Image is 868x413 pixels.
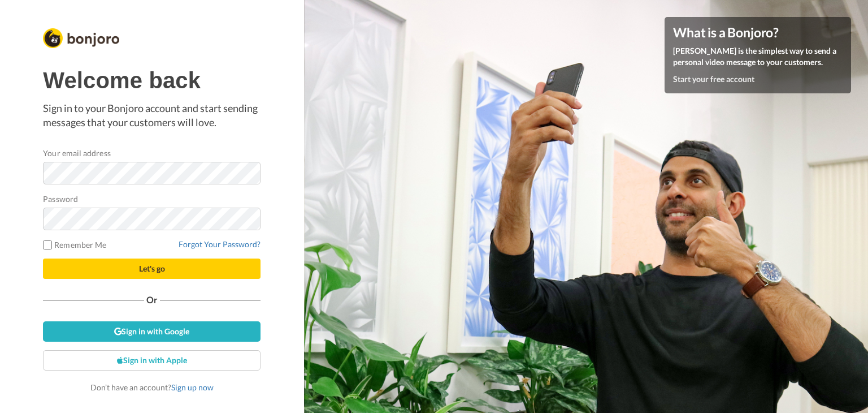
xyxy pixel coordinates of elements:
[43,259,261,279] button: Let's go
[43,350,261,371] a: Sign in with Apple
[144,296,160,304] span: Or
[43,240,52,249] input: Remember Me
[43,321,261,342] a: Sign in with Google
[673,74,754,84] a: Start your free account
[43,239,106,251] label: Remember Me
[673,25,843,40] h4: What is a Bonjoro?
[171,382,214,392] a: Sign up now
[43,101,261,130] p: Sign in to your Bonjoro account and start sending messages that your customers will love.
[179,239,261,249] a: Forgot Your Password?
[139,264,165,273] span: Let's go
[90,382,214,392] span: Don’t have an account?
[43,68,261,93] h1: Welcome back
[43,147,110,159] label: Your email address
[673,45,843,68] p: [PERSON_NAME] is the simplest way to send a personal video message to your customers.
[43,193,78,205] label: Password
